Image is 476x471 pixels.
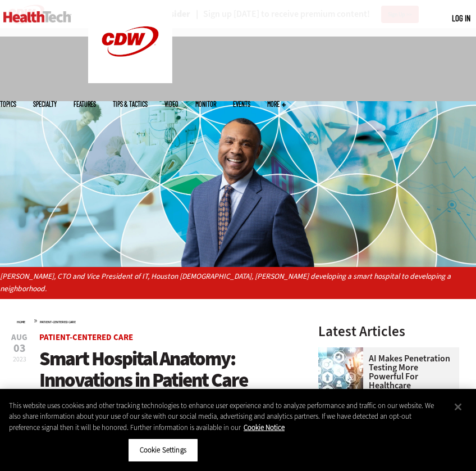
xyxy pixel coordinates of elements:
button: Cookie Settings [128,438,198,462]
span: More [267,101,286,107]
button: Close [446,395,470,419]
img: Home [3,11,71,22]
a: Patient-Centered Care [39,332,133,343]
a: Video [164,101,178,107]
a: Tips & Tactics [113,101,148,107]
div: This website uses cookies and other tracking technologies to enhance user experience and to analy... [9,400,443,433]
a: Features [74,101,96,107]
a: Home [17,320,25,324]
a: Patient-Centered Care [40,320,76,324]
a: Log in [452,13,470,23]
a: AI Makes Penetration Testing More Powerful for Healthcare Organizations [318,354,452,399]
a: Events [233,101,250,107]
span: Specialty [33,101,57,107]
a: CDW [88,74,172,86]
img: Healthcare and hacking concept [318,347,363,392]
span: Aug [11,333,28,342]
span: 2023 [13,355,26,364]
a: Healthcare and hacking concept [318,347,369,356]
span: Smart Hospital Anatomy: Innovations in Patient Care [39,346,248,393]
h3: Latest Articles [318,324,459,338]
div: » [17,316,309,325]
div: User menu [452,12,470,24]
span: 03 [11,343,28,354]
a: More information about your privacy [244,423,285,432]
a: MonITor [195,101,216,107]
